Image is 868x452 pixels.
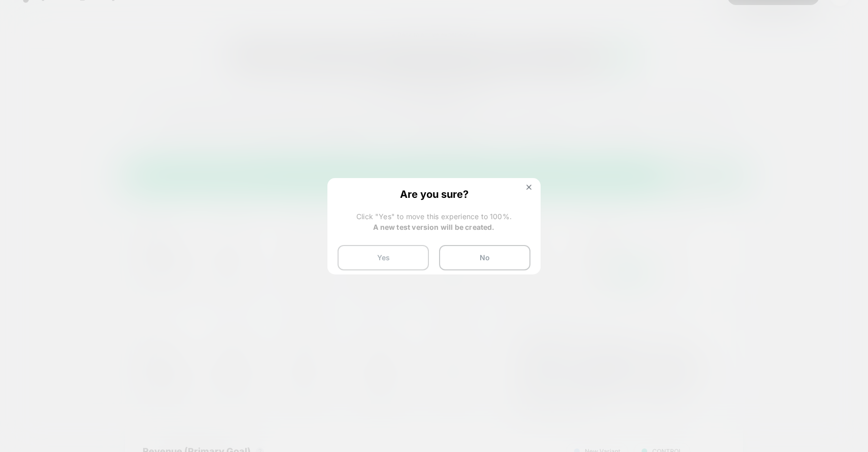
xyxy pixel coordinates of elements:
[356,212,512,231] span: Click "Yes" to move this experience to 100%.
[526,185,531,190] img: close
[338,245,429,270] button: Yes
[373,223,494,231] b: A new test version will be created.
[338,188,530,198] span: Are you sure?
[439,245,530,270] button: No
